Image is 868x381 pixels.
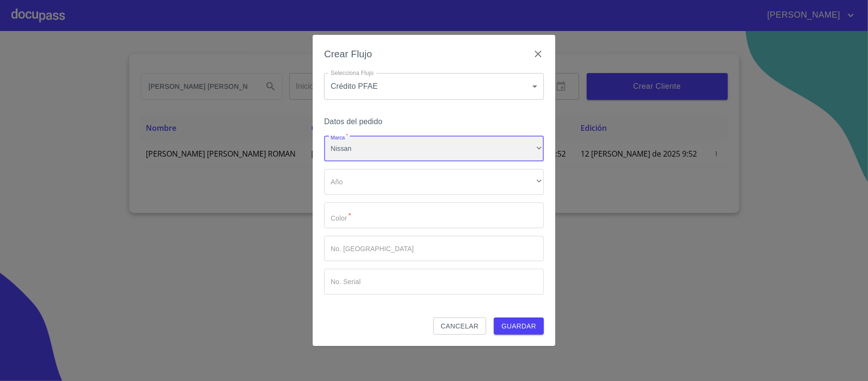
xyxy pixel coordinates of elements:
[324,46,372,62] h6: Crear Flujo
[501,320,536,332] span: Guardar
[494,317,544,335] button: Guardar
[433,317,486,335] button: Cancelar
[324,73,544,100] div: Crédito PFAE
[441,320,479,332] span: Cancelar
[324,169,544,195] div: ​
[324,136,544,162] div: Nissan
[324,115,544,128] h6: Datos del pedido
